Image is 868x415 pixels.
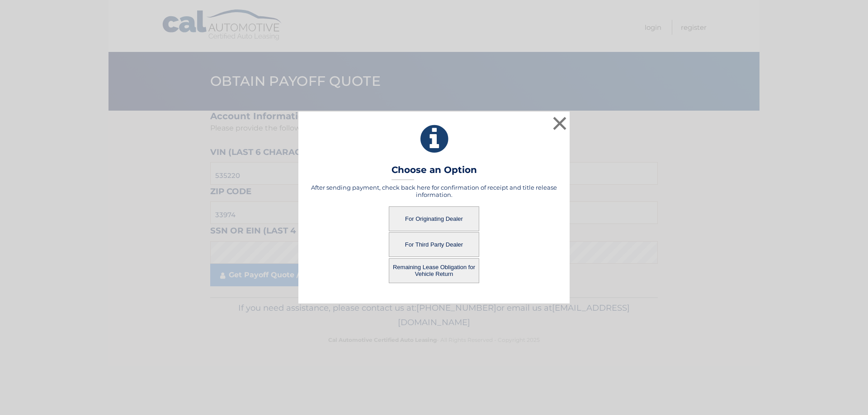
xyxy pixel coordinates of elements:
button: × [551,114,569,132]
button: For Third Party Dealer [389,232,479,257]
h5: After sending payment, check back here for confirmation of receipt and title release information. [310,184,558,198]
h3: Choose an Option [392,164,477,180]
button: For Originating Dealer [389,206,479,231]
button: Remaining Lease Obligation for Vehicle Return [389,258,479,283]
